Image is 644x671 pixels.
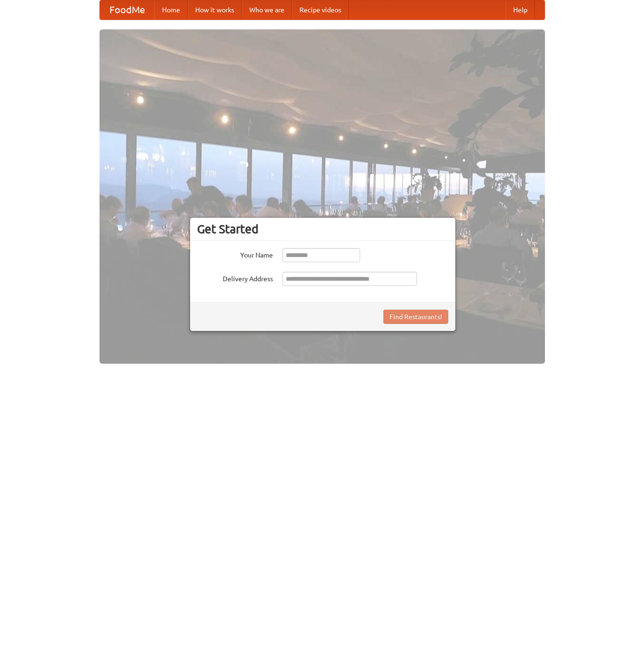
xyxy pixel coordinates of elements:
[188,0,242,19] a: How it works
[506,0,535,19] a: Help
[383,310,448,324] button: Find Restaurants!
[100,0,154,19] a: FoodMe
[197,222,448,236] h3: Get Started
[292,0,349,19] a: Recipe videos
[197,248,273,260] label: Your Name
[242,0,292,19] a: Who we are
[197,272,273,284] label: Delivery Address
[154,0,188,19] a: Home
